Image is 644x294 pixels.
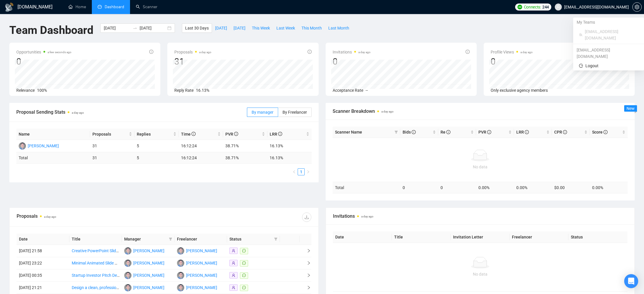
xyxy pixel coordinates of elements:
span: user-add [232,261,235,265]
div: [PERSON_NAME] [133,260,164,266]
td: 5 [134,152,179,164]
span: Proposals [174,49,211,56]
th: Status [568,231,627,243]
div: Proposals [17,212,164,222]
div: [PERSON_NAME] [133,272,164,279]
td: 16:12:24 [179,152,223,164]
time: a day ago [72,111,84,114]
img: EH [124,260,131,267]
span: Scanner Breakdown [333,108,628,115]
a: EH[PERSON_NAME] [124,260,164,265]
span: logout [579,64,583,68]
img: EH [124,284,131,291]
div: [PERSON_NAME] [186,272,217,279]
a: searchScanner [136,4,157,9]
span: user-add [232,249,235,253]
span: Proposals [92,131,128,137]
div: [PERSON_NAME] [133,284,164,291]
span: info-circle [466,50,470,54]
span: info-circle [278,132,282,136]
a: Design a clean, professional 1 or 2 pager for consulting practice [72,285,186,290]
span: Score [592,130,608,134]
span: info-circle [563,130,567,134]
span: [EMAIL_ADDRESS][DOMAIN_NAME] [585,28,638,41]
button: right [305,168,312,175]
time: a day ago [361,215,373,218]
span: This Week [252,25,270,31]
li: 1 [298,168,305,175]
time: a day ago [44,215,56,218]
div: vikas@infobrandz.com [573,45,644,61]
td: Total [16,152,90,164]
a: 1 [298,169,304,175]
span: info-circle [412,130,416,134]
span: LRR [516,130,529,134]
span: message [242,261,246,265]
h1: Team Dashboard [9,23,93,37]
span: user-add [232,286,235,289]
span: right [306,170,310,174]
a: EH[PERSON_NAME] [124,285,164,290]
div: [PERSON_NAME] [186,260,217,266]
th: Title [392,231,451,243]
td: Total [333,182,401,193]
td: 16.13 % [267,152,312,164]
span: Scanner Name [335,130,362,134]
time: a day ago [199,51,211,54]
span: [DATE] [215,25,227,31]
button: setting [632,2,642,12]
span: user-add [232,274,235,277]
time: a day ago [381,110,394,113]
a: EH[PERSON_NAME] [124,248,164,253]
span: Last 30 Days [185,25,209,31]
span: Status [229,236,272,242]
span: PVR [478,130,491,134]
img: logo [5,3,14,12]
a: Creative PowerPoint Slide Deck Designer [72,248,144,253]
span: Manager [124,236,166,242]
span: 16.13% [196,88,209,93]
th: Freelancer [175,234,227,245]
th: Proposals [90,129,134,140]
div: No data [338,271,623,277]
span: LRR [270,132,282,136]
input: End date [140,25,166,31]
td: 38.71 % [223,152,267,164]
button: left [291,168,298,175]
td: 16:12:24 [179,140,223,152]
button: Last Month [325,23,352,33]
span: Re [441,130,450,134]
td: Minimal Animated Slide Deck Designer Needed for DOOH Company [69,257,122,269]
div: Open Intercom Messenger [624,274,638,288]
div: [PERSON_NAME] [28,143,59,149]
a: EH[PERSON_NAME] [19,143,59,148]
span: 100% [37,88,47,93]
span: 244 [542,4,549,10]
a: EH[PERSON_NAME] [177,273,217,277]
td: 16.13% [267,140,312,152]
span: Last Month [328,25,349,31]
span: right [302,249,311,253]
div: No data [335,164,626,170]
span: message [242,249,246,253]
button: download [302,212,311,222]
td: 0 [400,182,438,193]
span: Relevance [16,88,35,93]
img: EH [124,272,131,279]
span: download [302,215,311,219]
td: Design a clean, professional 1 or 2 pager for consulting practice [69,282,122,294]
time: a day ago [358,51,371,54]
span: filter [394,130,398,134]
th: Name [16,129,90,140]
span: Proposal Sending Stats [16,108,247,116]
span: filter [273,235,279,243]
input: Start date [104,25,130,31]
td: 0 [438,182,476,193]
th: Date [17,234,69,245]
td: [DATE] 00:35 [17,269,69,282]
li: Next Page [305,168,312,175]
span: By manager [252,110,273,115]
td: Creative PowerPoint Slide Deck Designer [69,245,122,257]
span: This Month [301,25,322,31]
span: [DATE] [234,25,245,31]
